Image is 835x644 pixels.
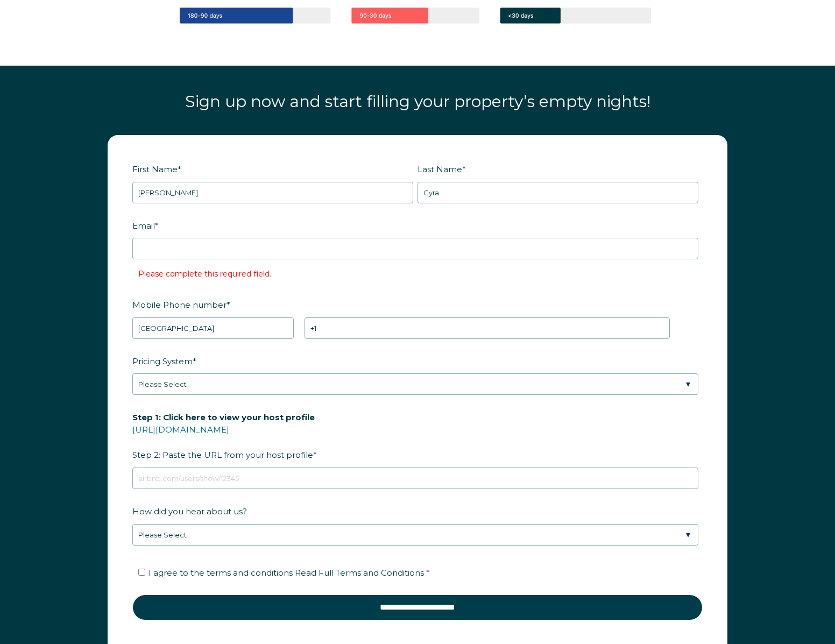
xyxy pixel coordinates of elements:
span: Last Name [417,161,462,178]
span: Mobile Phone number [132,296,227,313]
span: First Name [132,161,178,178]
input: airbnb.com/users/show/12345 [132,468,698,489]
span: Email [132,217,155,234]
span: Step 2: Paste the URL from your host profile [132,409,315,463]
label: Please complete this required field. [138,269,271,279]
a: [URL][DOMAIN_NAME] [132,424,229,435]
span: Pricing System [132,353,193,370]
a: Read Full Terms and Conditions [293,568,426,578]
span: Step 1: Click here to view your host profile [132,409,315,426]
span: Sign up now and start filling your property’s empty nights! [185,91,650,111]
input: I agree to the terms and conditions Read Full Terms and Conditions * [138,569,145,576]
span: I agree to the terms and conditions [148,568,430,578]
span: How did you hear about us? [132,503,247,520]
span: Read Full Terms and Conditions [295,568,424,578]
